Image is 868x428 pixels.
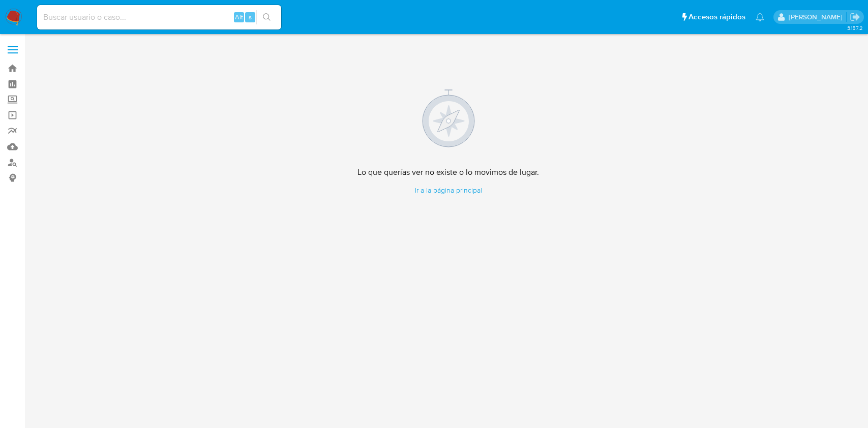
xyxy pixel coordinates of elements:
[689,12,745,22] span: Accesos rápidos
[235,12,243,22] span: Alt
[789,12,846,22] p: ximena.felix@mercadolibre.com
[37,11,281,24] input: Buscar usuario o caso...
[249,12,252,22] span: s
[850,12,860,22] a: Salir
[357,167,539,177] h4: Lo que querías ver no existe o lo movimos de lugar.
[256,10,277,24] button: search-icon
[357,186,539,195] a: Ir a la página principal
[756,13,764,21] a: Notificaciones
